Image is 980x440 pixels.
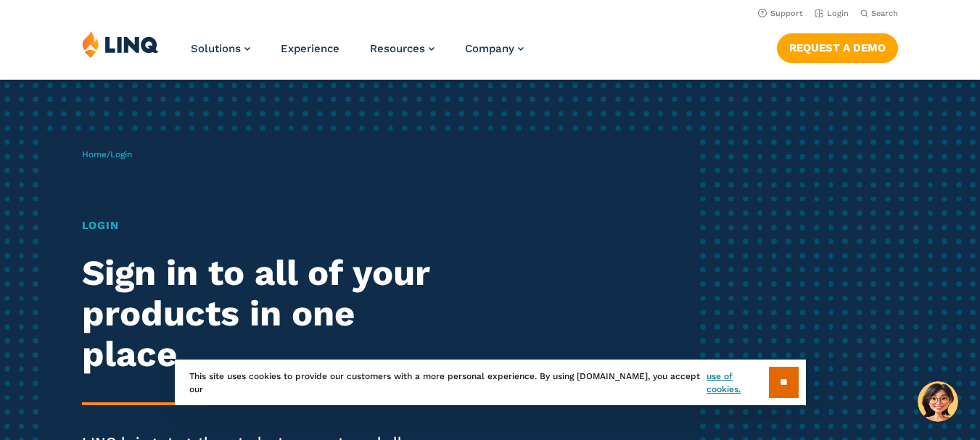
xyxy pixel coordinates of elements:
button: Open Search Bar [860,8,898,19]
h1: Login [82,217,460,234]
a: use of cookies. [707,370,768,396]
button: Hello, have a question? Let’s chat. [918,381,958,422]
nav: Button Navigation [777,30,898,62]
span: Solutions [191,42,241,55]
h2: Sign in to all of your products in one place. [82,253,460,375]
a: Support [758,9,803,18]
img: LINQ | K‑12 Software [82,30,159,58]
a: Resources [370,42,435,55]
a: Home [82,149,107,159]
a: Login [815,9,849,18]
nav: Primary Navigation [191,30,524,78]
a: Solutions [191,42,250,55]
a: Request a Demo [777,33,898,62]
a: Experience [281,42,339,55]
span: Search [871,9,898,18]
span: Login [110,149,132,159]
a: Company [465,42,524,55]
div: This site uses cookies to provide our customers with a more personal experience. By using [DOMAIN... [175,360,806,405]
span: Resources [370,42,425,55]
span: / [82,149,132,159]
span: Company [465,42,514,55]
